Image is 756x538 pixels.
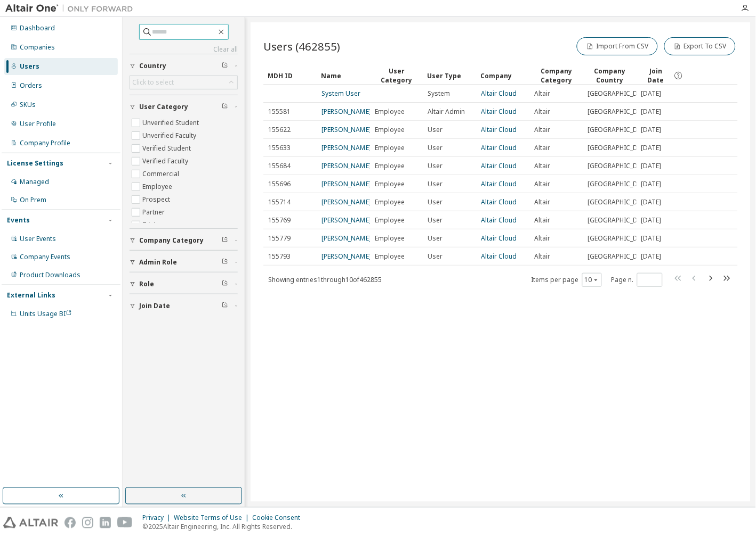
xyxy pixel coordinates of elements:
[641,216,662,225] span: [DATE]
[142,206,167,219] label: Partner
[142,193,172,206] label: Prospect
[142,219,158,231] label: Trial
[588,107,652,116] span: [GEOGRAPHIC_DATA]
[641,126,662,134] span: [DATE]
[375,252,405,261] span: Employee
[100,517,111,528] img: linkedin.svg
[268,67,312,84] div: MDH ID
[321,234,371,243] a: [PERSON_NAME]
[375,126,405,134] span: Employee
[321,179,371,188] a: [PERSON_NAME]
[321,107,371,116] a: [PERSON_NAME]
[641,107,662,116] span: [DATE]
[268,144,291,152] span: 155633
[7,291,55,300] div: External Links
[3,517,58,528] img: altair_logo.svg
[428,162,443,170] span: User
[535,216,551,225] span: Altair
[481,197,517,206] a: Altair Cloud
[130,95,238,119] button: User Category
[268,126,291,134] span: 155622
[641,144,662,152] span: [DATE]
[20,309,72,318] span: Units Usage BI
[534,67,579,85] div: Company Category
[130,45,238,54] a: Clear all
[481,179,517,188] a: Altair Cloud
[535,234,551,243] span: Altair
[20,62,39,71] div: Users
[428,89,451,98] span: System
[130,54,238,78] button: Country
[268,252,291,261] span: 155793
[428,180,443,188] span: User
[268,216,291,225] span: 155769
[20,139,70,147] div: Company Profile
[117,517,133,528] img: youtube.svg
[481,89,517,98] a: Altair Cloud
[588,89,652,98] span: [GEOGRAPHIC_DATA]
[222,103,228,111] span: Clear filter
[252,514,307,523] div: Cookie Consent
[588,180,652,188] span: [GEOGRAPHIC_DATA]
[664,37,736,55] button: Export To CSV
[375,234,405,243] span: Employee
[641,252,662,261] span: [DATE]
[481,161,517,170] a: Altair Cloud
[612,273,663,287] span: Page n.
[428,252,443,261] span: User
[132,78,174,87] div: Click to select
[641,162,662,170] span: [DATE]
[535,180,551,188] span: Altair
[535,144,551,152] span: Altair
[142,514,174,523] div: Privacy
[142,180,174,193] label: Employee
[130,294,238,318] button: Join Date
[142,168,181,180] label: Commercial
[268,198,291,206] span: 155714
[139,62,166,70] span: Country
[222,302,228,310] span: Clear filter
[588,198,652,206] span: [GEOGRAPHIC_DATA]
[321,216,371,225] a: [PERSON_NAME]
[428,67,472,84] div: User Type
[535,198,551,206] span: Altair
[130,251,238,274] button: Admin Role
[535,126,551,134] span: Altair
[428,216,443,225] span: User
[535,252,551,261] span: Altair
[139,103,188,111] span: User Category
[481,67,526,84] div: Company
[641,180,662,188] span: [DATE]
[535,107,551,116] span: Altair
[321,161,371,170] a: [PERSON_NAME]
[641,67,671,85] span: Join Date
[585,276,599,284] button: 10
[428,107,465,116] span: Altair Admin
[588,162,652,170] span: [GEOGRAPHIC_DATA]
[268,180,291,188] span: 155696
[130,76,237,89] div: Click to select
[588,144,652,152] span: [GEOGRAPHIC_DATA]
[428,126,443,134] span: User
[139,302,170,310] span: Join Date
[82,517,93,528] img: instagram.svg
[142,129,198,142] label: Unverified Faculty
[20,43,55,52] div: Companies
[321,252,371,261] a: [PERSON_NAME]
[139,236,204,245] span: Company Category
[481,143,517,152] a: Altair Cloud
[142,117,201,129] label: Unverified Student
[641,234,662,243] span: [DATE]
[268,107,291,116] span: 155581
[375,198,405,206] span: Employee
[375,162,405,170] span: Employee
[222,236,228,245] span: Clear filter
[481,107,517,116] a: Altair Cloud
[641,198,662,206] span: [DATE]
[428,144,443,152] span: User
[375,144,405,152] span: Employee
[321,67,366,84] div: Name
[20,120,56,128] div: User Profile
[321,197,371,206] a: [PERSON_NAME]
[481,234,517,243] a: Altair Cloud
